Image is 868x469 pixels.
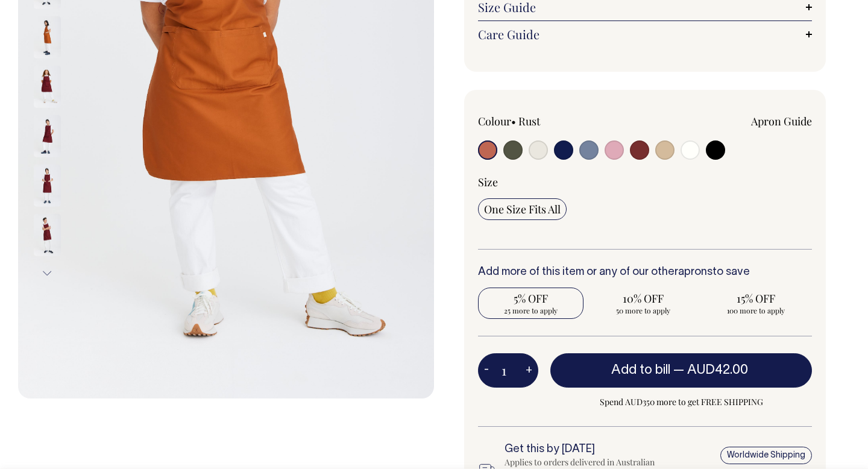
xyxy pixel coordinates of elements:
[703,288,808,319] input: 15% OFF 100 more to apply
[38,260,56,287] button: Next
[478,114,612,128] div: Colour
[478,198,567,220] input: One Size Fits All
[673,364,751,376] span: —
[484,291,577,306] span: 5% OFF
[34,214,61,256] img: burgundy
[518,114,540,128] label: Rust
[505,444,660,456] h6: Get this by [DATE]
[34,115,61,157] img: burgundy
[709,291,802,306] span: 15% OFF
[34,16,61,58] img: rust
[478,288,583,319] input: 5% OFF 25 more to apply
[591,288,696,319] input: 10% OFF 50 more to apply
[478,266,812,279] h6: Add more of this item or any of our other to save
[484,202,561,216] span: One Size Fits All
[478,359,495,383] button: -
[478,175,812,189] div: Size
[751,114,812,128] a: Apron Guide
[511,114,516,128] span: •
[687,364,748,376] span: AUD42.00
[611,364,670,376] span: Add to bill
[520,359,538,383] button: +
[34,66,61,108] img: burgundy
[550,395,812,409] span: Spend AUD350 more to get FREE SHIPPING
[484,306,577,315] span: 25 more to apply
[478,27,812,42] a: Care Guide
[550,353,812,387] button: Add to bill —AUD42.00
[597,306,690,315] span: 50 more to apply
[34,165,61,207] img: burgundy
[597,291,690,306] span: 10% OFF
[678,267,712,277] a: aprons
[709,306,802,315] span: 100 more to apply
